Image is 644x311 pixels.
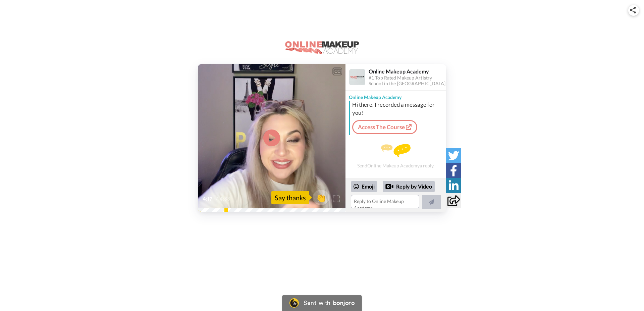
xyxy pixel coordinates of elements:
div: Say thanks [271,191,309,204]
a: Access The Course [352,120,417,134]
div: Online Makeup Academy [345,91,446,101]
div: Send Online Makeup Academy a reply. [345,138,446,175]
img: logo [285,41,359,54]
img: ic_share.svg [630,7,636,13]
div: Online Makeup Academy [369,68,446,74]
span: 4:33 [219,195,231,203]
span: 4:17 [203,195,214,203]
div: Reply by Video [385,183,393,191]
span: 👏 [313,192,329,203]
button: 👏 [313,190,329,205]
div: Reply by Video [383,181,435,192]
div: Hi there, I recorded a message for you! [352,101,444,117]
img: message.svg [381,144,411,157]
div: #1 Top Rated Makeup Artistry School in the [GEOGRAPHIC_DATA] [369,75,446,87]
span: / [216,195,218,203]
img: Profile Image [349,69,365,85]
div: CC [333,68,341,75]
div: Emoji [351,181,377,192]
img: Full screen [333,196,339,202]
